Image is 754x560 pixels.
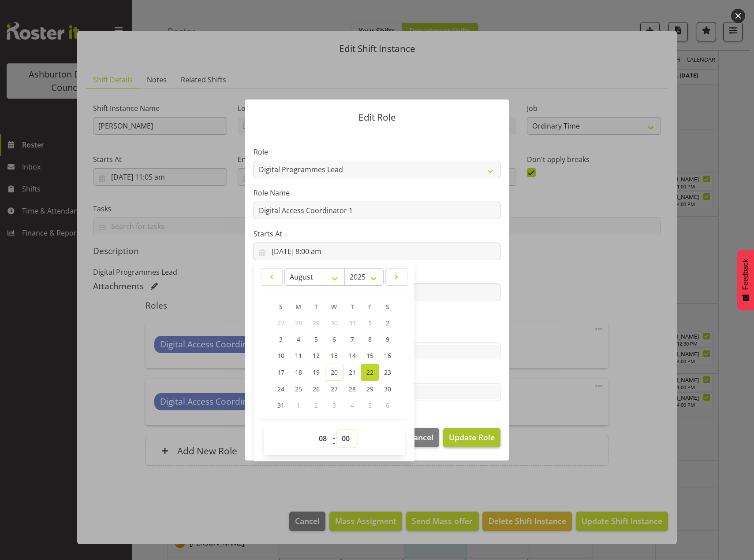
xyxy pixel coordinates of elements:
[313,351,320,360] span: 12
[295,302,301,311] span: M
[361,347,379,364] a: 15
[366,368,373,376] span: 22
[742,259,750,290] span: Feedback
[295,385,302,393] span: 25
[368,335,372,343] span: 8
[409,431,433,443] span: Cancel
[361,381,379,397] a: 29
[254,243,500,260] input: Click to select...
[272,381,290,397] a: 24
[379,315,396,331] a: 2
[331,368,338,376] span: 20
[313,368,320,376] span: 19
[254,228,500,239] label: Starts At
[386,319,389,327] span: 2
[325,347,343,364] a: 13
[351,335,354,343] span: 7
[349,368,356,376] span: 21
[384,385,391,393] span: 30
[331,385,338,393] span: 27
[254,202,500,219] input: E.g. Waiter 1
[379,381,396,397] a: 30
[290,331,307,347] a: 4
[343,331,361,347] a: 7
[331,319,338,327] span: 30
[343,381,361,397] a: 28
[254,113,500,122] p: Edit Role
[331,351,338,360] span: 13
[343,347,361,364] a: 14
[314,302,318,311] span: T
[272,347,290,364] a: 10
[737,250,754,310] button: Feedback - Show survey
[379,347,396,364] a: 16
[361,364,379,381] a: 22
[290,381,307,397] a: 25
[403,428,439,447] button: Cancel
[290,347,307,364] a: 11
[349,385,356,393] span: 28
[332,401,336,409] span: 3
[325,381,343,397] a: 27
[272,364,290,381] a: 17
[368,401,372,409] span: 5
[272,331,290,347] a: 3
[314,401,318,409] span: 2
[307,331,325,347] a: 5
[349,351,356,360] span: 14
[443,428,500,447] button: Update Role
[254,188,500,198] label: Role Name
[279,302,283,311] span: S
[307,381,325,397] a: 26
[279,335,283,343] span: 3
[366,351,373,360] span: 15
[349,319,356,327] span: 31
[297,401,300,409] span: 1
[332,430,336,452] span: :
[272,397,290,413] a: 31
[277,385,284,393] span: 24
[307,364,325,381] a: 19
[307,347,325,364] a: 12
[297,335,300,343] span: 4
[351,401,354,409] span: 4
[379,364,396,381] a: 23
[290,364,307,381] a: 18
[313,319,320,327] span: 29
[277,319,284,327] span: 27
[314,335,318,343] span: 5
[332,335,336,343] span: 6
[449,431,495,443] span: Update Role
[351,302,354,311] span: T
[379,331,396,347] a: 9
[386,335,389,343] span: 9
[295,351,302,360] span: 11
[386,401,389,409] span: 6
[325,331,343,347] a: 6
[384,351,391,360] span: 16
[366,385,373,393] span: 29
[277,401,284,409] span: 31
[331,302,337,311] span: W
[361,315,379,331] a: 1
[384,368,391,376] span: 23
[368,302,371,311] span: F
[295,368,302,376] span: 18
[277,368,284,376] span: 17
[361,331,379,347] a: 8
[325,364,343,381] a: 20
[254,147,500,157] label: Role
[368,319,372,327] span: 1
[277,351,284,360] span: 10
[313,385,320,393] span: 26
[343,364,361,381] a: 21
[386,302,389,311] span: S
[295,319,302,327] span: 28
